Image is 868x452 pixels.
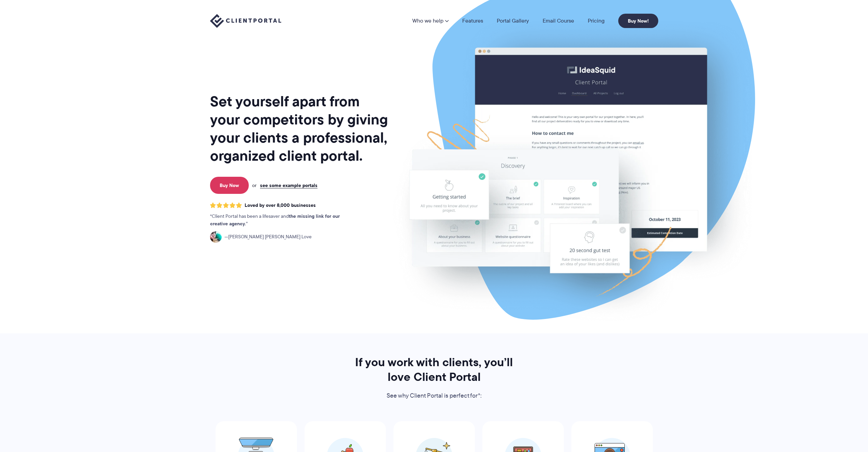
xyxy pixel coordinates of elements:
p: Client Portal has been a lifesaver and . [210,213,354,228]
p: See why Client Portal is perfect for*: [346,391,522,401]
span: Loved by over 8,000 businesses [245,202,316,208]
h2: If you work with clients, you’ll love Client Portal [346,355,522,384]
h1: Set yourself apart from your competitors by giving your clients a professional, organized client ... [210,92,389,165]
a: Email Course [543,18,574,24]
a: Buy Now [210,177,249,194]
a: Who we help [412,18,449,24]
a: Portal Gallery [497,18,529,24]
a: Buy Now! [618,14,658,28]
a: Features [462,18,483,24]
span: [PERSON_NAME] [PERSON_NAME] Love [224,233,312,241]
a: Pricing [588,18,605,24]
strong: the missing link for our creative agency [210,212,340,227]
span: or [252,182,257,188]
a: see some example portals [260,182,318,188]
